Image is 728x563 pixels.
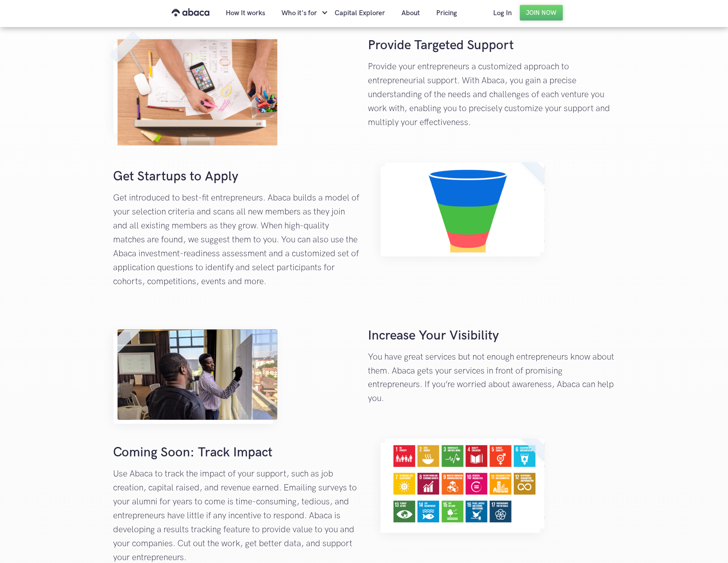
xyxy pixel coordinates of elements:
p: Get introduced to best-fit entrepreneurs. Abaca builds a model of your selection criteria and sca... [113,191,360,289]
p: Provide your entrepreneurs a customized approach to entrepreneurial support. With Abaca, you gain... [368,60,615,130]
strong: Increase Your Visibility [368,328,499,344]
a: Join Now [520,5,563,21]
strong: Coming Soon: Track Impact [113,445,273,461]
strong: Get Startups to Apply [113,169,239,185]
p: You have great services but not enough entrepreneurs know about them. Abaca gets your services in... [368,350,615,406]
strong: Provide Targeted Support [368,37,514,53]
